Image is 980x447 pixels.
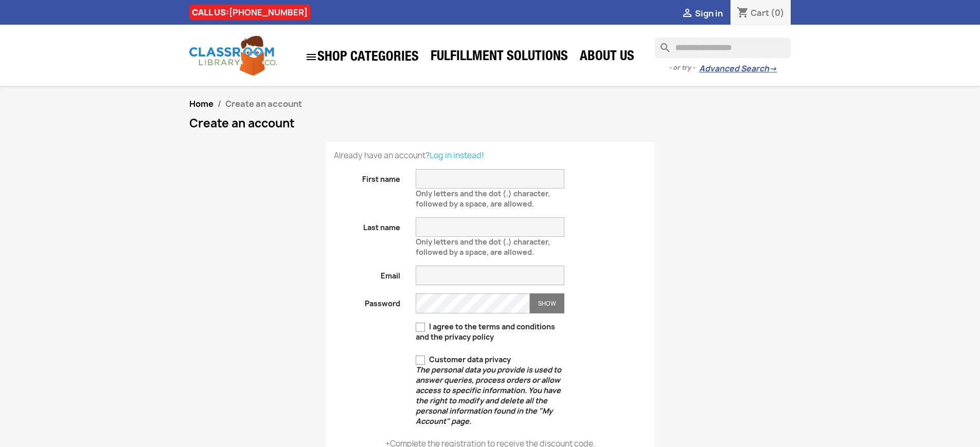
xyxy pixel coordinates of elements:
input: Password input [416,293,530,313]
i: shopping_cart [737,7,749,20]
i:  [305,51,317,63]
label: Password [326,293,408,309]
p: Already have an account? [334,151,647,161]
a: Home [189,98,213,109]
span: - or try - [669,63,699,73]
a: SHOP CATEGORIES [300,46,424,68]
span: Only letters and the dot (.) character, followed by a space, are allowed. [416,233,550,257]
label: Email [326,266,408,281]
span: Sign in [695,8,723,19]
input: Search [655,38,791,58]
a: Fulfillment Solutions [425,47,573,68]
h1: Create an account [189,117,791,129]
button: Show [530,293,564,313]
span: Create an account [225,98,302,109]
span: Only letters and the dot (.) character, followed by a space, are allowed. [416,184,550,209]
div: CALL US: [189,5,310,20]
label: I agree to the terms and conditions and the privacy policy [416,322,564,342]
span: (0) [771,7,785,18]
a: Advanced Search→ [699,64,777,74]
a: About Us [575,47,639,68]
a: Log in instead! [430,150,484,161]
label: First name [326,169,408,184]
label: Last name [326,217,408,233]
label: Customer data privacy [416,355,564,426]
span: Cart [751,7,769,18]
span: → [769,64,777,74]
i:  [681,8,693,20]
a: [PHONE_NUMBER] [229,7,308,18]
a:  Sign in [681,8,723,19]
em: The personal data you provide is used to answer queries, process orders or allow access to specif... [416,365,561,426]
img: Classroom Library Company [189,36,277,76]
i: search [655,38,667,50]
